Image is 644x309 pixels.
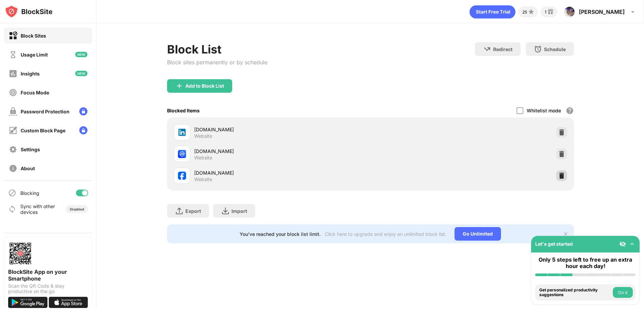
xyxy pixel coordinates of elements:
[75,52,87,57] img: new-icon.svg
[232,208,247,214] div: Import
[579,8,625,15] div: [PERSON_NAME]
[8,205,16,213] img: sync-icon.svg
[178,150,186,158] img: favicons
[8,189,16,197] img: blocking-icon.svg
[613,287,633,298] button: Do it
[21,33,46,39] div: Block Sites
[21,147,40,152] div: Settings
[178,172,186,180] img: favicons
[240,231,321,237] div: You’ve reached your block list limit.
[185,208,201,214] div: Export
[9,164,17,173] img: about-off.svg
[8,283,88,294] div: Scan the QR Code & stay productive on the go
[194,133,212,139] div: Website
[539,288,611,297] div: Get personalized productivity suggestions
[546,8,555,16] img: reward-small.svg
[194,176,212,182] div: Website
[9,145,17,154] img: settings-off.svg
[629,241,636,247] img: omni-setup-toggle.svg
[9,88,17,97] img: focus-off.svg
[469,5,516,19] div: animation
[21,165,35,171] div: About
[9,50,17,59] img: time-usage-off.svg
[564,6,575,17] img: ACg8ocIFLkHaWVVZHDQR40dDuopXuPiWdDsb94M-cUgl_K-LIz9_S9TD=s96-c
[8,268,88,282] div: BlockSite App on your Smartphone
[9,31,17,40] img: block-on.svg
[535,241,573,247] div: Let's get started
[325,231,446,237] div: Click here to upgrade and enjoy an unlimited block list.
[167,59,267,66] div: Block sites permanently or by schedule
[8,297,47,308] img: get-it-on-google-play.svg
[79,107,87,115] img: lock-menu.svg
[545,9,546,15] div: 1
[194,148,370,155] div: [DOMAIN_NAME]
[527,108,561,113] div: Whitelist mode
[563,231,568,237] img: x-button.svg
[20,190,39,196] div: Blocking
[9,107,17,116] img: password-protection-off.svg
[544,46,566,52] div: Schedule
[194,155,212,161] div: Website
[619,241,626,247] img: eye-not-visible.svg
[527,8,535,16] img: points-small.svg
[5,5,53,18] img: logo-blocksite.svg
[49,297,88,308] img: download-on-the-app-store.svg
[535,257,636,269] div: Only 5 steps left to free up an extra hour each day!
[21,109,69,114] div: Password Protection
[75,71,87,76] img: new-icon.svg
[493,46,512,52] div: Redirect
[178,128,186,136] img: favicons
[167,108,200,113] div: Blocked Items
[9,126,17,135] img: customize-block-page-off.svg
[21,71,40,76] div: Insights
[8,241,33,266] img: options-page-qr-code.png
[79,126,87,134] img: lock-menu.svg
[455,227,501,241] div: Go Unlimited
[21,52,48,58] div: Usage Limit
[20,203,55,215] div: Sync with other devices
[9,69,17,78] img: insights-off.svg
[522,9,527,15] div: 25
[194,126,370,133] div: [DOMAIN_NAME]
[70,207,84,211] div: Disabled
[21,128,65,133] div: Custom Block Page
[21,90,49,95] div: Focus Mode
[167,42,267,56] div: Block List
[185,83,224,89] div: Add to Block List
[194,169,370,176] div: [DOMAIN_NAME]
